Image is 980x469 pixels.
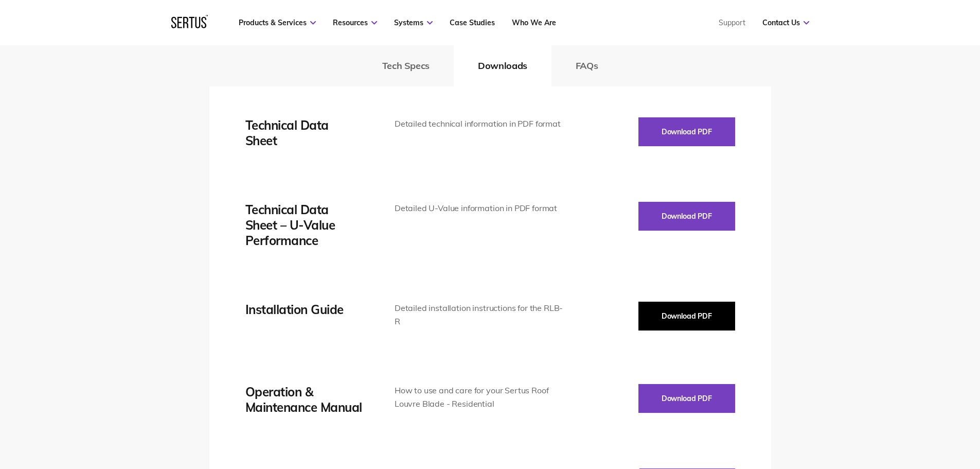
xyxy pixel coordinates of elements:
button: Download PDF [638,302,735,331]
button: Download PDF [638,202,735,231]
div: Installation Guide [245,302,364,317]
div: Detailed installation instructions for the RLB-R [395,302,565,328]
button: Download PDF [638,117,735,146]
a: Products & Services [239,18,316,27]
div: Operation & Maintenance Manual [245,384,364,415]
a: Case Studies [450,18,495,27]
a: Who We Are [512,18,556,27]
div: Technical Data Sheet [245,117,364,148]
div: Technical Data Sheet – U-Value Performance [245,202,364,248]
div: How to use and care for your Sertus Roof Louvre Blade - Residential [395,384,565,410]
button: FAQs [551,45,622,86]
a: Support [719,18,745,27]
a: Resources [333,18,377,27]
iframe: Chat Widget [795,350,980,469]
a: Contact Us [762,18,809,27]
a: Systems [394,18,433,27]
div: Detailed technical information in PDF format [395,117,565,131]
div: Detailed U-Value information in PDF format [395,202,565,215]
button: Tech Specs [358,45,454,86]
button: Download PDF [638,384,735,413]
